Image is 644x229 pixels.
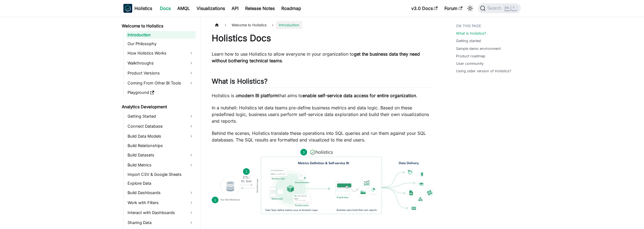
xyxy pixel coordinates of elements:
[212,33,434,44] h1: Holistics Docs
[157,4,174,13] a: Docs
[212,21,434,29] nav: Breadcrumbs
[123,4,152,13] a: HolisticsHolistics
[126,198,196,207] a: Work with Filters
[276,21,302,29] span: Introduction
[212,51,434,64] p: Learn how to use Holistics to allow everyone in your organization to .
[212,104,434,124] p: In a nutshell: Holistics let data teams pre-define business metrics and data logic. Based on thes...
[229,21,269,29] span: Welcome to Holistics
[408,4,441,13] a: v3.0 Docs
[120,103,196,111] a: Analytics Development
[212,149,434,214] img: How Holistics fits in your Data Stack
[134,5,152,12] b: Holistics
[456,53,485,59] a: Product roadmap
[123,4,132,13] img: Holistics
[456,46,501,51] a: Sample demo environment
[212,130,434,143] p: Behind the scenes, Holistics translate these operations into SQL queries and run them against you...
[126,179,196,187] a: Explore Data
[456,31,486,36] a: What is Holistics?
[212,92,434,99] p: Holistics is a that aims to .
[126,79,196,88] a: Coming From Other BI Tools
[212,77,434,88] h2: What is Holistics?
[478,3,521,13] button: Search (Ctrl+K)
[126,218,196,227] a: Sharing Data
[486,6,505,11] span: Search
[242,4,278,13] a: Release Notes
[126,69,196,78] a: Product Versions
[126,112,196,121] a: Getting Started
[126,142,196,150] a: Build Relationships
[511,6,517,11] kbd: K
[303,93,416,98] strong: enable self-service data access for entire organization
[126,151,196,159] a: Build Datasets
[126,132,196,141] a: Build Data Models
[278,4,304,13] a: Roadmap
[126,40,196,48] a: Our Philosophy
[238,93,278,98] strong: modern BI platform
[126,31,196,39] a: Introduction
[126,59,196,68] a: Walkthroughs
[456,61,484,66] a: User community
[466,4,475,13] button: Switch between dark and light mode (currently light mode)
[193,4,228,13] a: Visualizations
[118,17,201,229] nav: Docs sidebar
[126,188,196,197] a: Build Dashboards
[228,4,242,13] a: API
[456,68,511,74] a: Using older version of Holistics?
[212,21,222,29] a: Home page
[126,49,196,58] a: How Holistics Works
[441,4,466,13] a: Forum
[126,122,196,131] a: Connect Database
[120,22,196,30] a: Welcome to Holistics
[456,38,481,43] a: Getting started
[174,4,193,13] a: AMQL
[126,89,196,96] a: Playground
[126,171,196,178] a: Import CSV & Google Sheets
[126,161,196,169] a: Build Metrics
[126,208,196,217] a: Interact with Dashboards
